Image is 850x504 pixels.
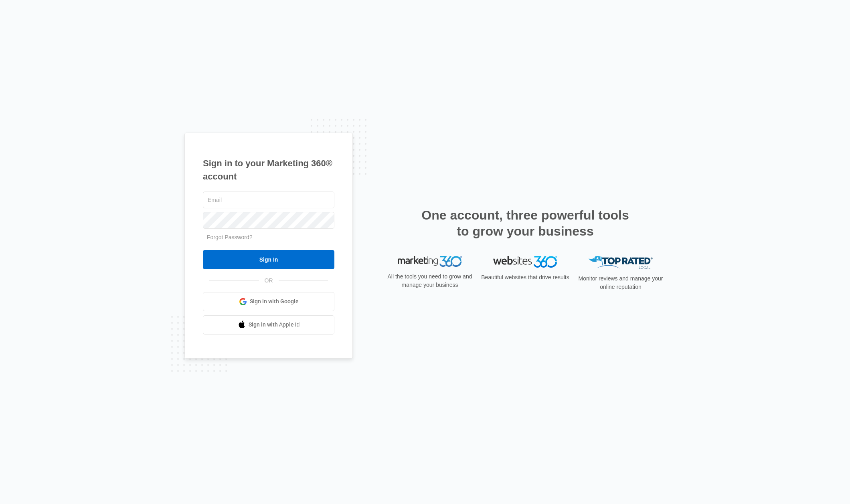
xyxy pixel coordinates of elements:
img: Marketing 360 [398,256,462,267]
a: Forgot Password? [207,234,253,240]
a: Sign in with Google [203,292,334,311]
a: Sign in with Apple Id [203,315,334,335]
h2: One account, three powerful tools to grow your business [419,207,631,239]
img: Top Rated Local [589,256,653,269]
p: Beautiful websites that drive results [480,273,570,282]
p: Monitor reviews and manage your online reputation [576,274,666,291]
input: Email [203,192,334,208]
h1: Sign in to your Marketing 360® account [203,157,334,183]
img: Websites 360 [493,256,557,268]
span: OR [259,276,279,285]
input: Sign In [203,250,334,269]
p: All the tools you need to grow and manage your business [385,272,475,289]
span: Sign in with Google [250,297,299,306]
span: Sign in with Apple Id [249,321,300,329]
